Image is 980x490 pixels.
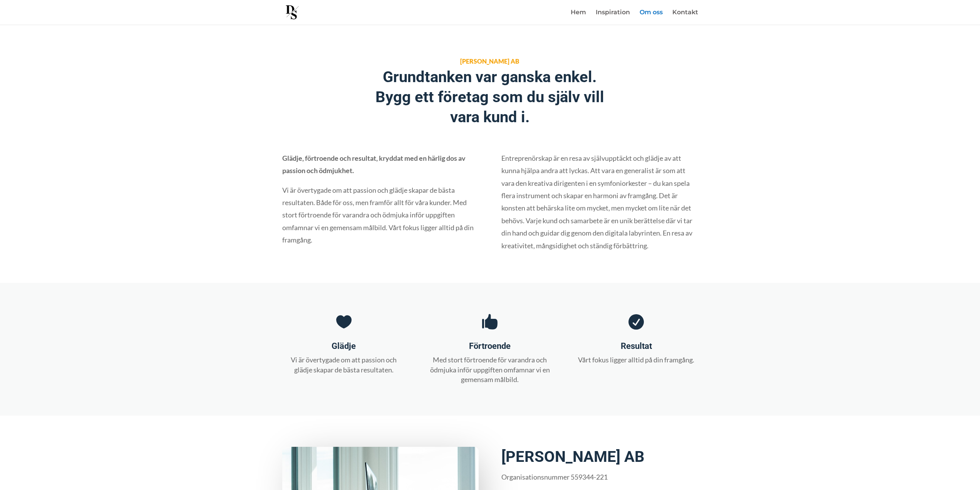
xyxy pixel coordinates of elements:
span: Organisationsnummer 559344-221 [501,473,608,481]
span: Förtroende [469,341,511,351]
span: Resultat [621,341,652,351]
img: Daniel Snygg AB [283,3,301,21]
span:  [336,314,352,330]
a: Hem [571,10,586,25]
a: Om oss [640,10,663,25]
span: Glädje [332,341,356,351]
p: Med stort förtroende för varandra och ödmjuka inför uppgiften omfamnar vi en gemensam målbild. [428,355,551,384]
strong: Glädje, förtroende och resultat, kryddat med en härlig dos av passion och ödmjukhet. [282,154,466,175]
a: Kontakt [672,10,698,25]
a: Inspiration [596,10,630,25]
span: [PERSON_NAME] AB [460,57,519,65]
h2: [PERSON_NAME] AB [501,447,698,471]
span:  [482,314,498,330]
span:  [628,314,644,330]
p: Entreprenörskap är en resa av självupptäckt och glädje av att kunna hjälpa andra att lyckas. Att ... [501,152,698,252]
p: Vi är övertygade om att passion och glädje skapar de bästa resultaten. [282,355,405,374]
span: Vårt fokus ligger alltid på din framgång. [578,355,694,364]
span: Grundtanken var ganska enkel. Bygg ett företag som du själv vill vara kund i. [375,68,604,126]
p: Vi är övertygade om att passion och glädje skapar de bästa resultaten. Både för oss, men framför ... [282,184,479,246]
